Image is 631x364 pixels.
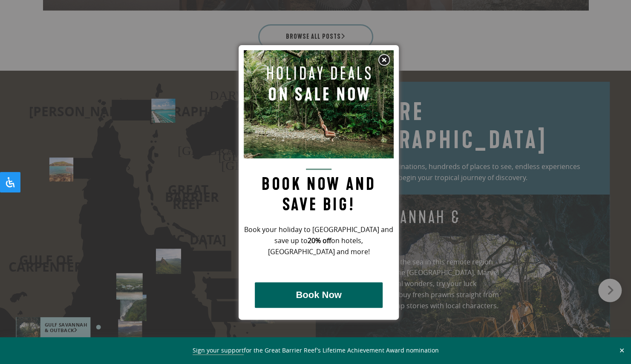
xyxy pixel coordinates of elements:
[255,282,383,308] button: Book Now
[244,224,394,258] p: Book your holiday to [GEOGRAPHIC_DATA] and save up to on hotels, [GEOGRAPHIC_DATA] and more!
[244,50,394,158] img: Pop up image for Holiday Packages
[308,236,331,245] strong: 20% off
[5,177,15,187] svg: Open Accessibility Panel
[193,346,244,355] a: Sign your support
[193,346,439,355] span: for the Great Barrier Reef’s Lifetime Achievement Award nomination
[617,347,627,354] button: Close
[377,54,390,66] img: Close
[244,169,394,215] h2: Book now and save big!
